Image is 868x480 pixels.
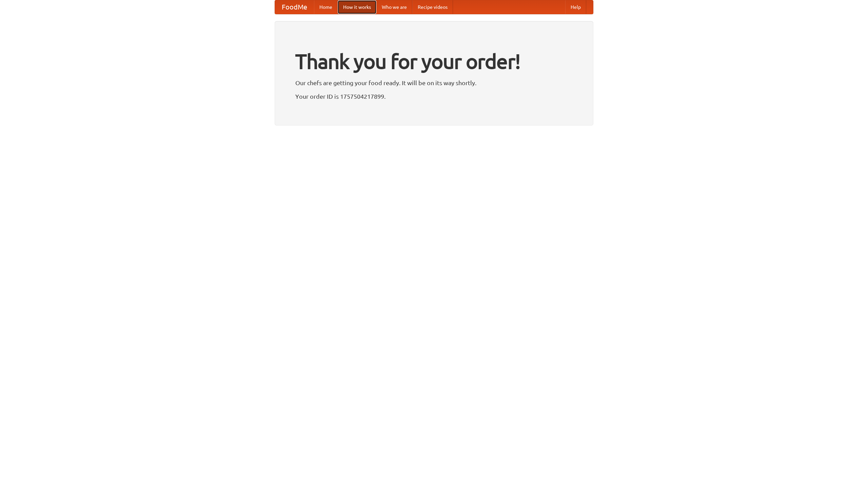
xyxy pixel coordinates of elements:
[295,91,573,101] p: Your order ID is 1757504217899.
[295,45,573,78] h1: Thank you for your order!
[376,0,412,14] a: Who we are
[275,0,314,14] a: FoodMe
[314,0,338,14] a: Home
[338,0,376,14] a: How it works
[412,0,453,14] a: Recipe videos
[565,0,586,14] a: Help
[295,78,573,88] p: Our chefs are getting your food ready. It will be on its way shortly.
